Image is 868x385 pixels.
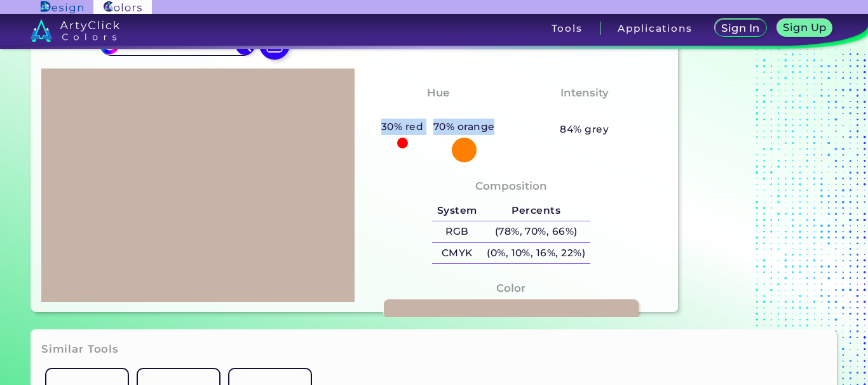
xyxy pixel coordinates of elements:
[41,1,83,13] img: ArtyClick Design logo
[428,119,499,135] h5: 70% orange
[384,104,492,119] h3: Reddish Orange
[475,177,547,195] h4: Composition
[482,243,590,264] h5: (0%, 10%, 16%, 22%)
[715,20,766,37] a: Sign In
[432,243,482,264] h5: CMYK
[566,104,602,119] h3: Pale
[560,84,609,102] h4: Intensity
[618,23,692,33] h3: Applications
[376,119,428,135] h5: 30% red
[432,221,482,242] h5: RGB
[41,342,119,357] h3: Similar Tools
[427,84,449,102] h4: Hue
[432,200,482,221] h5: System
[560,121,609,138] h5: 84% grey
[777,20,832,37] a: Sign Up
[482,221,590,242] h5: (78%, 70%, 66%)
[482,200,590,221] h5: Percents
[783,22,827,32] h5: Sign Up
[31,19,120,42] img: logo_artyclick_colors_white.svg
[552,23,583,33] h3: Tools
[722,23,760,33] h5: Sign In
[496,279,526,297] h4: Color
